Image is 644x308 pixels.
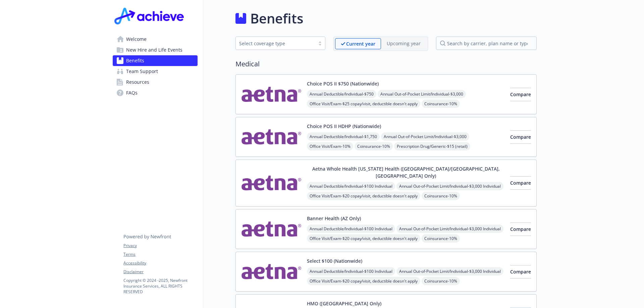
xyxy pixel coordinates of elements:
button: Compare [510,88,531,101]
span: FAQs [126,87,138,98]
button: HMO ([GEOGRAPHIC_DATA] Only) [307,300,381,307]
div: Select coverage type [239,40,312,47]
span: Upcoming year [381,38,426,49]
img: Aetna Inc carrier logo [241,123,302,151]
span: Annual Out-of-Pocket Limit/Individual - $3,000 Individual [396,225,503,233]
h2: Medical [235,59,537,69]
p: Copyright © 2024 - 2025 , Newfront Insurance Services, ALL RIGHTS RESERVED [123,278,197,295]
span: Coinsurance - 10% [355,142,393,150]
button: Banner Health (AZ Only) [307,215,361,222]
span: Annual Out-of-Pocket Limit/Individual - $3,000 Individual [396,182,503,190]
button: Compare [510,223,531,236]
span: Coinsurance - 10% [422,234,460,243]
a: New Hire and Life Events [113,45,198,55]
a: Terms [123,251,197,257]
input: search by carrier, plan name or type [436,37,537,50]
button: Aetna Whole Health [US_STATE] Health ([GEOGRAPHIC_DATA]/[GEOGRAPHIC_DATA], [GEOGRAPHIC_DATA] Only) [307,165,505,179]
span: Office Visit/Exam - $20 copay/visit, deductible doesn't apply [307,277,420,285]
a: Accessibility [123,260,197,266]
button: Compare [510,176,531,190]
span: Welcome [126,34,147,45]
h1: Benefits [250,8,303,28]
p: Current year [346,40,375,47]
span: Annual Deductible/Individual - $100 Individual [307,267,395,275]
span: Annual Deductible/Individual - $750 [307,90,376,98]
p: Upcoming year [387,40,421,47]
span: New Hire and Life Events [126,45,182,55]
span: Annual Deductible/Individual - $100 Individual [307,182,395,190]
span: Coinsurance - 10% [422,100,460,108]
span: Coinsurance - 10% [422,277,460,285]
span: Compare [510,268,531,275]
a: Disclaimer [123,269,197,275]
button: Choice POS II HDHP (Nationwide) [307,123,381,130]
a: Team Support [113,66,198,77]
span: Compare [510,91,531,98]
img: Aetna Inc carrier logo [241,80,302,109]
a: Welcome [113,34,198,45]
button: Select $100 (Nationwide) [307,257,362,264]
span: Office Visit/Exam - 10% [307,142,353,150]
span: Resources [126,77,149,87]
span: Office Visit/Exam - $20 copay/visit, deductible doesn't apply [307,192,420,200]
span: Annual Out-of-Pocket Limit/Individual - $3,000 Individual [396,267,503,275]
img: Aetna Inc carrier logo [241,215,302,243]
button: Choice POS II $750 (Nationwide) [307,80,379,87]
button: Compare [510,130,531,144]
span: Annual Deductible/Individual - $1,750 [307,132,380,141]
a: FAQs [113,87,198,98]
img: Aetna Inc carrier logo [241,165,302,201]
span: Office Visit/Exam - $25 copay/visit, deductible doesn't apply [307,100,420,108]
span: Benefits [126,55,144,66]
span: Team Support [126,66,158,77]
span: Annual Out-of-Pocket Limit/Individual - $3,000 [378,90,466,98]
a: Privacy [123,243,197,249]
span: Compare [510,180,531,186]
span: Compare [510,134,531,140]
a: Benefits [113,55,198,66]
span: Coinsurance - 10% [422,192,460,200]
img: Aetna Inc carrier logo [241,257,302,286]
span: Prescription Drug/Generic - $15 (retail) [394,142,470,150]
span: Annual Out-of-Pocket Limit/Individual - $3,000 [381,132,469,141]
span: Office Visit/Exam - $20 copay/visit, deductible doesn't apply [307,234,420,243]
span: Compare [510,226,531,232]
button: Compare [510,265,531,279]
a: Resources [113,77,198,87]
span: Annual Deductible/Individual - $100 Individual [307,225,395,233]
